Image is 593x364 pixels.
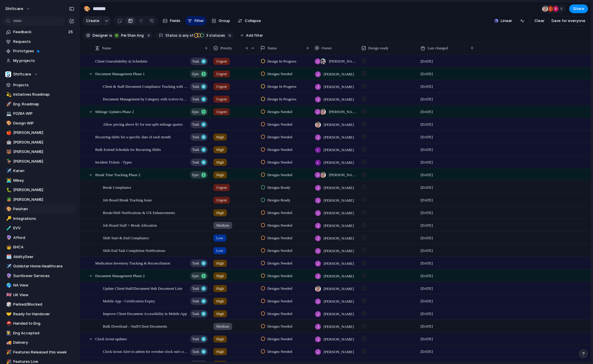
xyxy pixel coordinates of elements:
span: Epic [192,171,199,179]
div: 🔮Afford [3,233,76,242]
div: 🎨 [6,206,10,213]
a: My projects [3,56,76,65]
div: ✈️Goldstar Home Healthcare [3,262,76,271]
button: Pei Shan Ang [113,32,145,39]
a: Requests [3,37,76,46]
span: Designs Needed [267,71,292,77]
button: Task [190,83,208,90]
a: Projects [3,81,76,90]
span: Feedback [13,29,66,35]
span: [DATE] [421,71,433,77]
span: [DATE] [421,96,433,102]
span: [PERSON_NAME] [13,139,74,145]
span: Task [192,95,199,103]
span: statuses [205,33,225,38]
span: [PERSON_NAME] [324,122,354,128]
span: [PERSON_NAME] [13,187,74,193]
button: Group [209,16,233,26]
span: Fields [170,18,180,24]
span: Job Board Break Tracking Issue [103,196,152,203]
button: Create [83,16,102,26]
span: Urgent [216,84,227,90]
button: 🎲 [5,301,11,307]
a: ⛑️Handed to Eng. [3,319,76,328]
button: Task [190,348,208,355]
span: [DATE] [421,109,433,115]
span: is [109,33,112,38]
span: Epic [192,108,199,116]
a: 🌎NA View [3,281,76,290]
div: 💫Initiatives Roadmap [3,90,76,99]
a: 👨‍💻Mikey [3,176,76,185]
span: Name [102,45,111,51]
span: Peishan [13,206,74,212]
div: 👨‍💻 [6,177,10,184]
span: Designs Needed [267,159,292,165]
span: [PERSON_NAME] [324,147,354,153]
span: EVV [13,225,74,231]
a: 🚀Eng. Roadmap [3,100,76,109]
div: 🤝 [6,311,10,317]
span: [PERSON_NAME] [324,185,354,191]
span: Shiftcare [13,71,31,77]
span: [PERSON_NAME] [324,84,354,90]
span: Mikey [13,178,74,183]
span: Prototypes [13,48,74,54]
span: [PERSON_NAME] [324,160,354,166]
button: Task [190,146,208,154]
span: Epic [192,272,199,280]
button: 🤖 [5,139,11,145]
span: Handed to Eng. [13,321,74,326]
div: 🧪EVV [3,224,76,232]
button: 🗓️ [5,254,11,260]
div: 🎨 [6,120,10,127]
a: 🇬🇧UK View [3,291,76,299]
span: Urgent [216,109,227,115]
span: Group [219,18,230,24]
span: Client Unavailability in Scheduler [95,58,148,64]
div: 🦆[PERSON_NAME] [3,157,76,166]
button: 🎨 [82,4,92,14]
span: Break Time Tracking Phase 2 [95,171,140,178]
button: Task [190,133,208,141]
span: Filter [195,18,204,24]
button: 🔮 [5,235,11,241]
button: ⛑️ [5,321,11,326]
div: 🚚Delivery [3,338,76,347]
span: Allow pricing above $1 for non split mileage quotes [103,121,183,127]
button: Task [190,159,208,166]
button: 3 statuses [194,32,226,39]
div: ⛑️ [6,320,10,327]
span: Integrations [13,216,74,222]
div: 🐻 [6,149,10,155]
a: 🎲Parked/Blocked [3,300,76,309]
span: [PERSON_NAME] [13,197,74,203]
span: Design ready [368,45,388,51]
button: Epic [190,272,208,280]
div: 🍎 [6,129,10,136]
span: [PERSON_NAME] [324,198,354,203]
span: Designer [93,33,108,38]
a: 🔑Integrations [3,214,76,223]
span: [DATE] [421,147,433,153]
button: 🎨 [5,206,11,212]
span: Urgent [216,58,227,64]
span: 25 [68,29,74,35]
span: Design WIP [13,120,74,126]
button: Share [569,4,588,13]
span: Designs Needed [267,210,292,216]
div: 🪴 [6,196,10,203]
a: 🗓️AbilitySeer [3,252,76,261]
span: [PERSON_NAME] [324,134,354,140]
span: Eng. Roadmap [13,101,74,107]
span: High [216,172,224,178]
span: EHCA [13,244,74,250]
div: 🇬🇧 [6,291,10,298]
button: Task [190,297,208,305]
div: 🪴[PERSON_NAME] [3,195,76,204]
button: 🐛 [5,187,11,193]
span: [DATE] [421,210,433,216]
